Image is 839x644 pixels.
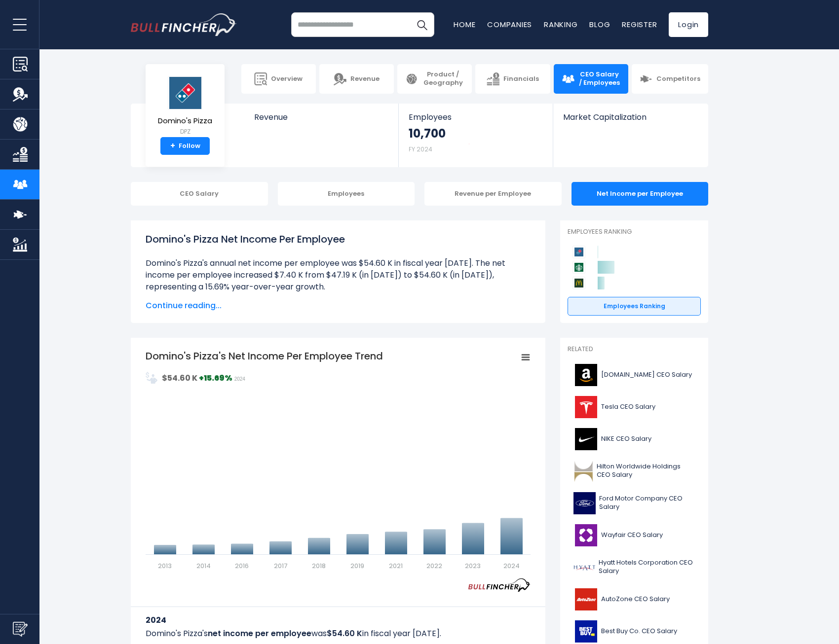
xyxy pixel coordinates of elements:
tspan: Domino's Pizza's Net Income Per Employee Trend [146,349,383,363]
h3: 2024 [146,614,531,626]
strong: +15.69% [199,372,232,384]
a: NIKE CEO Salary [568,426,701,453]
a: Tesla CEO Salary [568,394,701,421]
img: HLT logo [573,460,594,482]
li: Domino's Pizza's annual net income per employee was $54.60 K in fiscal year [DATE]. The net incom... [146,257,531,293]
p: Employees Ranking [568,228,701,236]
text: 2021 [389,561,403,571]
img: Starbucks Corporation competitors logo [572,261,585,274]
span: Hyatt Hotels Corporation CEO Salary [599,559,695,575]
span: Best Buy Co. CEO Salary [601,627,677,636]
img: AMZN logo [573,364,598,386]
a: Market Capitalization [553,104,707,139]
div: Net Income per Employee [572,182,709,206]
span: AutoZone CEO Salary [601,595,670,604]
b: net income per employee [208,628,311,639]
a: [DOMAIN_NAME] CEO Salary [568,361,701,389]
small: FY 2024 [409,145,432,153]
span: NIKE CEO Salary [601,435,651,443]
text: 2018 [312,561,326,571]
text: 2017 [274,561,287,571]
span: Revenue [254,112,389,122]
img: BBY logo [573,620,598,643]
img: NetIncomePerEmployee.svg [146,372,157,384]
a: Home [454,19,475,30]
span: Hilton Worldwide Holdings CEO Salary [597,463,695,479]
span: Tesla CEO Salary [601,403,655,411]
a: Competitors [632,64,708,94]
a: Employees Ranking [568,297,701,316]
text: 2023 [465,561,481,571]
img: AZO logo [573,588,598,610]
span: Domino's Pizza [158,117,212,125]
span: Competitors [656,75,700,83]
text: 2014 [196,561,211,571]
img: McDonald's Corporation competitors logo [572,277,585,289]
text: 2024 [503,561,520,571]
a: Login [669,12,708,37]
img: Domino's Pizza competitors logo [572,246,585,258]
a: Ranking [544,19,577,30]
div: Employees [278,182,415,206]
a: AutoZone CEO Salary [568,586,701,613]
strong: 10,700 [409,126,446,141]
text: 2016 [235,561,249,571]
a: Financials [475,64,550,94]
span: CEO Salary / Employees [578,71,620,87]
a: Domino's Pizza DPZ [157,76,213,138]
div: CEO Salary [131,182,268,206]
span: Ford Motor Company CEO Salary [599,495,695,511]
text: 2019 [350,561,364,571]
text: 2022 [426,561,442,571]
a: CEO Salary / Employees [554,64,628,94]
img: NKE logo [573,428,598,450]
img: H logo [573,556,596,578]
a: Overview [241,64,316,94]
a: Product / Geography [397,64,472,94]
img: TSLA logo [573,396,598,418]
a: Blog [589,19,610,30]
a: Go to homepage [131,13,237,36]
a: Hyatt Hotels Corporation CEO Salary [568,554,701,581]
a: Companies [487,19,532,30]
a: Register [622,19,657,30]
h1: Domino's Pizza Net Income Per Employee [146,232,531,247]
a: +Follow [160,137,210,155]
b: $54.60 K [327,628,362,639]
small: DPZ [158,127,212,136]
p: Domino's Pizza's was in fiscal year [DATE]. [146,628,531,640]
a: Wayfair CEO Salary [568,522,701,549]
span: Financials [503,75,539,83]
a: Ford Motor Company CEO Salary [568,490,701,517]
span: Revenue [350,75,380,83]
button: Search [410,12,434,37]
a: Revenue [244,104,399,139]
span: [DOMAIN_NAME] CEO Salary [601,371,692,379]
span: Wayfair CEO Salary [601,531,663,539]
text: 2013 [158,561,172,571]
img: W logo [573,524,598,546]
a: Employees 10,700 FY 2024 [399,104,552,167]
div: Revenue per Employee [424,182,562,206]
a: Revenue [319,64,394,94]
span: Market Capitalization [563,112,697,122]
span: Product / Geography [422,71,464,87]
strong: + [170,142,175,150]
img: F logo [573,492,596,514]
img: bullfincher logo [131,13,237,36]
p: Related [568,345,701,354]
a: Hilton Worldwide Holdings CEO Salary [568,458,701,485]
span: 2024 [234,376,245,382]
span: Overview [271,75,303,83]
span: Employees [409,112,542,122]
strong: $54.60 K [162,372,197,384]
svg: Domino's Pizza's Net Income Per Employee Trend [146,349,531,571]
span: Continue reading... [146,300,531,312]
